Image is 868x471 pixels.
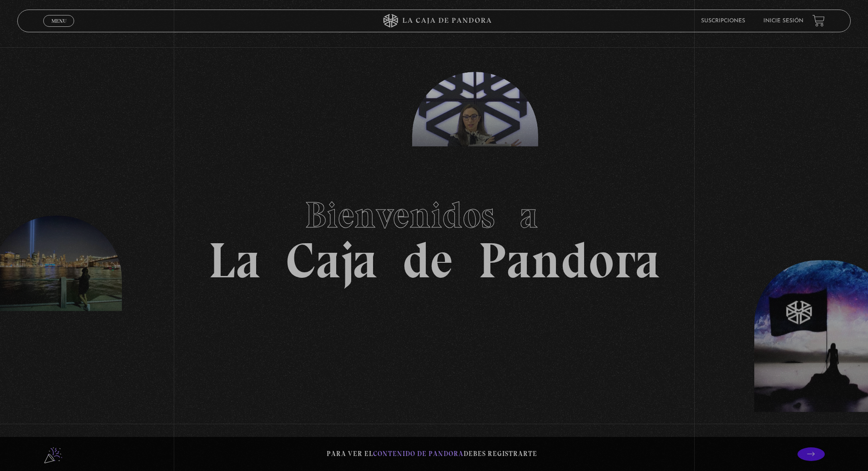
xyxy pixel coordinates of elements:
[208,185,660,286] h1: La Caja de Pandora
[701,18,745,24] a: Suscripciones
[373,450,464,458] span: contenido de Pandora
[48,26,70,32] span: Cerrar
[327,448,537,460] p: Para ver el debes registrarte
[305,193,563,237] span: Bienvenidos a
[812,15,825,27] a: View your shopping cart
[763,18,803,24] a: Inicie sesión
[51,18,66,24] span: Menu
